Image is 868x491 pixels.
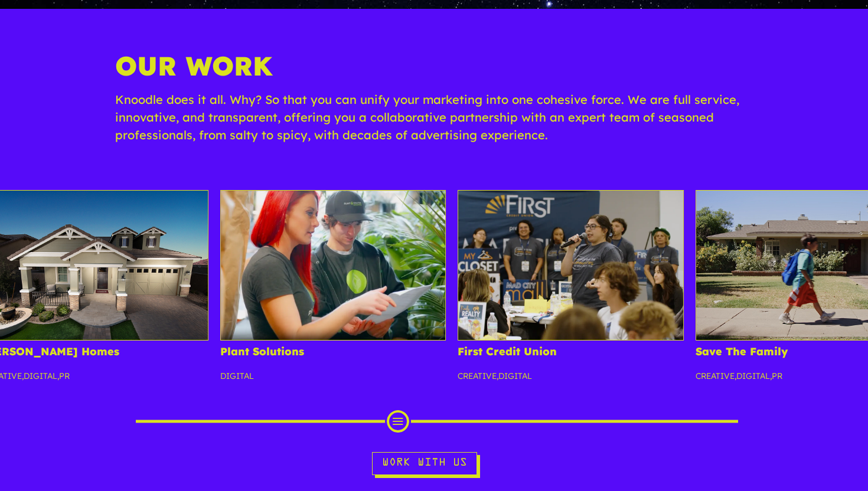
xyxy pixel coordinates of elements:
[133,415,735,427] div: Scroll Projects
[220,345,304,358] a: Plant Solutions
[59,371,70,381] a: PR
[61,66,198,81] div: Leave a message
[458,369,683,392] p: ,
[696,371,735,381] a: Creative
[220,371,254,381] a: Digital
[498,371,532,381] a: Digital
[458,371,497,381] a: Creative
[696,345,788,358] a: Save The Family
[24,371,57,381] a: Digital
[736,371,770,381] a: Digital
[6,322,225,364] textarea: Type your message and click 'Submit'
[25,149,206,268] span: We are offline. Please leave us a message.
[115,50,753,91] h1: Our Work
[194,6,222,34] div: Minimize live chat window
[372,452,477,475] a: Work With Us
[20,71,50,77] img: logo_Zg8I0qSkbAqR2WFHt3p6CTuqpyXMFPubPcD2OT02zFN43Cy9FUNNG3NEPhM_Q1qe_.png
[458,345,557,358] a: First Credit Union
[93,309,150,317] em: Driven by SalesIQ
[81,310,90,317] img: salesiqlogo_leal7QplfZFryJ6FIlVepeu7OftD7mt8q6exU6-34PB8prfIgodN67KcxXM9Y7JQ_.png
[772,371,782,381] a: PR
[173,364,214,379] em: Submit
[115,91,753,156] p: Knoodle does it all. Why? So that you can unify your marketing into one cohesive force. We are fu...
